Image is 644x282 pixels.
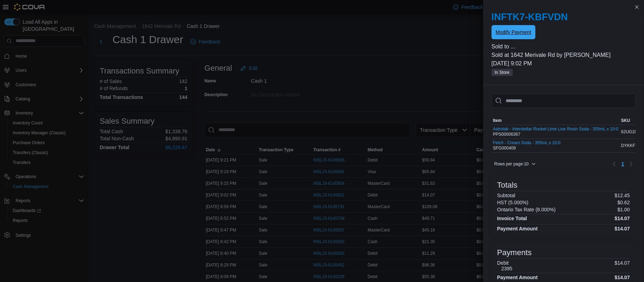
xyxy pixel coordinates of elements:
[497,248,532,257] h3: Payments
[610,158,636,170] nav: Pagination for table: MemoryTable from EuiInMemoryTable
[492,42,636,51] p: Sold to ...
[492,59,636,68] p: [DATE] 9:02 PM
[497,207,556,212] h6: Ontario Tax Rate (8.000%)
[610,160,619,168] button: Previous page
[619,158,627,170] button: Page 1 of 1
[493,140,561,145] button: Fetch - Cream Soda - 355mL x 10:0
[492,94,636,108] input: This is a search bar. As you type, the results lower in the page will automatically filter.
[497,181,517,189] h3: Totals
[494,161,529,167] span: Rows per page : 10
[492,160,539,168] button: Rows per page:10
[615,260,630,271] p: $14.07
[615,193,630,198] p: $12.45
[493,127,618,131] button: Astrolab - Interstellar Rocket Lime Live Rosin Soda - 355mL x 10:0
[497,226,538,231] h4: Payment Amount
[615,216,630,221] h4: $14.07
[493,127,618,137] div: PPS00006367
[619,158,627,170] ul: Pagination for table: MemoryTable from EuiInMemoryTable
[497,275,538,280] h4: Payment Amount
[497,200,528,205] h6: HST (5.000%)
[492,25,535,39] button: Modify Payment
[501,266,512,271] h6: 2395
[615,275,630,280] h4: $14.07
[492,51,636,59] p: Sold at 1642 Merivale Rd by [PERSON_NAME]
[496,29,531,36] span: Modify Payment
[492,11,636,23] h2: INFTK7-KBFVDN
[617,207,630,212] p: $1.00
[621,143,643,148] span: DYKKFY8P
[492,69,513,76] span: In Store
[627,160,636,168] button: Next page
[621,118,630,123] span: SKU
[633,3,641,11] button: Close this dialog
[621,160,624,168] span: 1
[493,140,561,151] div: SFG000409
[615,226,630,231] h4: $14.07
[497,216,527,221] h4: Invoice Total
[493,118,502,123] span: Item
[497,260,512,266] h6: Debit
[492,116,620,125] button: Item
[621,129,642,135] span: 62UG1F41
[495,69,510,76] span: In Store
[617,200,630,205] p: $0.62
[497,193,515,198] h6: Subtotal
